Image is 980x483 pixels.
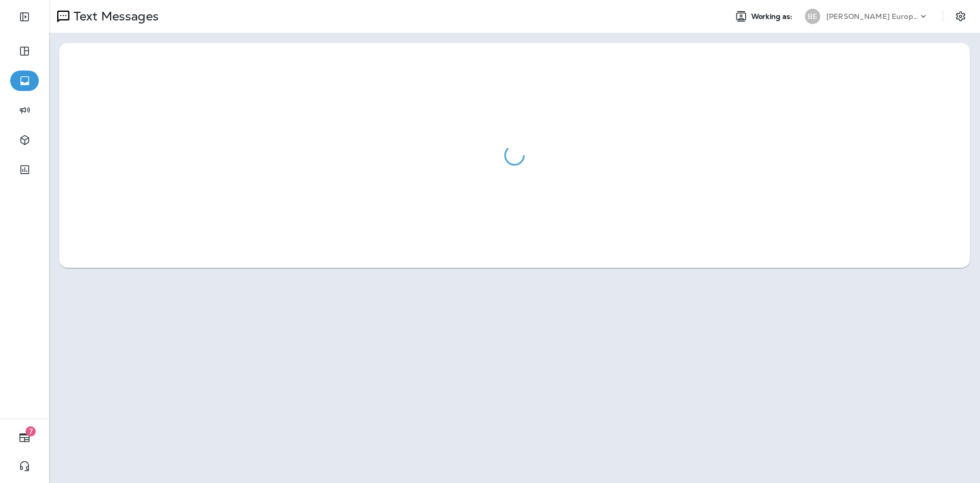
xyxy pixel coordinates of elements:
[26,426,36,436] span: 7
[951,7,970,26] button: Settings
[10,7,39,27] button: Expand Sidebar
[826,12,918,20] p: [PERSON_NAME] European Autoworks
[805,9,820,24] div: BE
[10,427,39,448] button: 7
[69,9,159,24] p: Text Messages
[751,12,795,21] span: Working as:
